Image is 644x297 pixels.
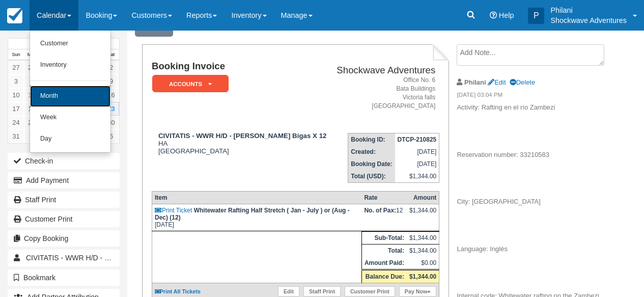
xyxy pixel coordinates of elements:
[8,250,120,266] a: CIVITATIS - WWR H/D - [PERSON_NAME] Bigas X 12
[30,128,110,150] a: Day
[364,207,396,214] strong: No. of Pax
[348,158,395,170] th: Booking Date:
[103,88,119,102] a: 16
[30,33,110,55] a: Customer
[24,102,40,116] a: 18
[398,136,437,143] strong: DTCP-210825
[155,207,350,221] strong: Whitewater Rafting Half Stretch ( Jan - July ) or (Aug - Dec) (12)
[152,74,225,93] a: ACCOUNTS
[278,286,299,296] a: Edit
[24,129,40,143] a: 1
[24,116,40,129] a: 25
[8,129,24,143] a: 31
[361,204,407,231] td: 12
[152,75,229,93] em: ACCOUNTS
[395,158,439,170] td: [DATE]
[152,204,361,231] td: [DATE]
[361,270,407,283] th: Balance Due:
[409,273,436,280] strong: $1,344.00
[8,269,120,286] button: Bookmark
[348,133,395,146] th: Booking ID:
[348,170,395,183] th: Total (USD):
[550,5,627,15] p: Philani
[499,11,514,19] span: Help
[30,55,110,76] a: Inventory
[103,129,119,143] a: 6
[407,192,439,204] th: Amount
[24,49,40,61] th: Mon
[488,78,506,86] a: Edit
[152,61,330,72] h1: Booking Invoice
[24,88,40,102] a: 11
[407,245,439,257] td: $1,344.00
[103,61,119,74] a: 2
[8,74,24,88] a: 3
[155,207,192,214] a: Print Ticket
[348,146,395,158] th: Created:
[409,207,436,222] div: $1,344.00
[8,192,120,208] a: Staff Print
[407,257,439,270] td: $0.00
[361,245,407,257] th: Total:
[399,286,436,296] a: Pay Now
[103,49,119,61] th: Sat
[24,61,40,74] a: 28
[464,78,486,86] strong: Philani
[26,254,200,262] span: CIVITATIS - WWR H/D - [PERSON_NAME] Bigas X 12
[395,146,439,158] td: [DATE]
[30,31,111,153] ul: Calendar
[490,12,497,19] i: Help
[103,102,119,116] a: 23
[8,116,24,129] a: 24
[152,132,330,155] div: HA [GEOGRAPHIC_DATA]
[528,8,544,24] div: P
[7,8,22,23] img: checkfront-main-nav-mini-logo.png
[158,132,327,140] strong: CIVITATIS - WWR H/D - [PERSON_NAME] Bigas X 12
[345,286,395,296] a: Customer Print
[361,232,407,245] th: Sub-Total:
[30,86,110,107] a: Month
[155,288,201,294] a: Print All Tickets
[8,230,120,247] button: Copy Booking
[303,286,341,296] a: Staff Print
[8,102,24,116] a: 17
[30,107,110,128] a: Week
[361,257,407,270] th: Amount Paid:
[8,153,120,169] button: Check-in
[395,170,439,183] td: $1,344.00
[8,49,24,61] th: Sun
[24,74,40,88] a: 4
[550,15,627,25] p: Shockwave Adventures
[8,211,120,227] a: Customer Print
[361,192,407,204] th: Rate
[8,172,120,188] button: Add Payment
[103,116,119,129] a: 30
[334,76,435,111] address: Office No. 6 Bata Buildings Victoria falls [GEOGRAPHIC_DATA]
[407,232,439,245] td: $1,344.00
[334,65,435,76] h2: Shockwave Adventures
[8,61,24,74] a: 27
[457,91,602,102] em: [DATE] 03:04 PM
[152,192,361,204] th: Item
[103,74,119,88] a: 9
[510,78,535,86] a: Delete
[8,88,24,102] a: 10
